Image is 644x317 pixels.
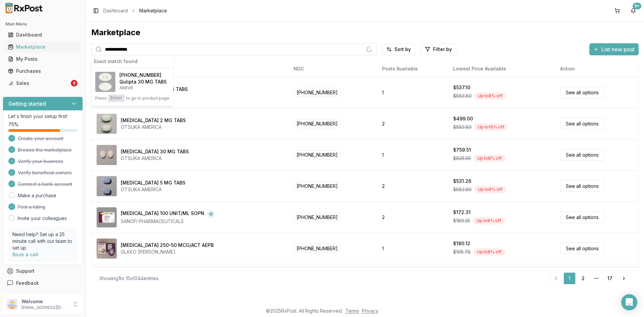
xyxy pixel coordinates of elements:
[601,45,635,53] span: List new post
[5,53,80,65] a: My Posts
[97,239,117,259] img: Advair Diskus 250-50 MCG/ACT AEPB
[394,46,411,53] span: Sort by
[12,231,73,251] p: Need help? Set up a 25 minute call with our team to set up.
[3,78,83,89] button: Sales9
[473,217,505,224] div: Up to 9 % off
[8,44,77,50] div: Marketplace
[453,186,472,193] span: $583.80
[97,207,117,227] img: Admelog SoloStar 100 UNIT/ML SOPN
[18,181,72,188] span: Connect a bank account
[589,47,639,53] a: List new post
[8,121,18,128] span: 75 %
[18,135,63,142] span: Create your account
[8,32,77,38] div: Dashboard
[453,115,473,122] div: $499.00
[3,3,46,13] img: RxPost Logo
[103,7,167,14] nav: breadcrumb
[377,61,448,77] th: Posts Available
[560,180,604,192] a: See all options
[453,93,472,99] span: $583.80
[121,179,185,186] div: [MEDICAL_DATA] 5 MG TABS
[21,298,68,305] p: Welcome
[5,65,80,77] a: Purchases
[474,186,506,193] div: Up to 9 % off
[97,176,117,196] img: Abilify 5 MG TABS
[433,46,452,53] span: Filter by
[453,84,470,91] div: $537.10
[377,202,448,233] td: 2
[560,149,604,161] a: See all options
[633,3,641,9] div: 9+
[16,280,39,286] span: Feedback
[91,55,173,68] div: Exact match found
[5,77,80,89] a: Sales9
[7,299,17,310] img: User avatar
[453,124,472,130] span: $583.80
[18,169,72,176] span: Verify beneficial owners
[121,249,214,255] div: GLAXO [PERSON_NAME]
[121,155,189,162] div: OTSUKA AMERICA
[293,181,341,191] span: [PHONE_NUMBER]
[453,147,471,153] div: $759.51
[293,119,341,128] span: [PHONE_NUMBER]
[474,92,506,100] div: Up to 8 % off
[453,240,470,247] div: $180.12
[18,204,45,210] span: Post a listing
[382,43,415,55] button: Sort by
[3,66,83,76] button: Purchases
[589,43,639,55] button: List new post
[3,54,83,64] button: My Posts
[293,213,341,222] span: [PHONE_NUMBER]
[560,87,604,98] a: See all options
[121,242,214,249] div: [MEDICAL_DATA] 250-50 MCG/ACT AEPB
[377,108,448,139] td: 2
[288,61,377,77] th: NDC
[563,272,576,284] a: 1
[95,96,107,101] span: Press
[577,272,589,284] a: 2
[3,30,83,40] button: Dashboard
[5,29,80,41] a: Dashboard
[628,5,639,16] button: 9+
[474,155,505,162] div: Up to 8 % off
[119,72,161,78] span: [PHONE_NUMBER]
[97,145,117,165] img: Abilify 30 MG TABS
[362,308,378,314] a: Privacy
[18,192,56,199] a: Make a purchase
[121,210,204,218] div: [MEDICAL_DATA] 100 UNIT/ML SOPN
[8,113,77,120] p: Let's finish your setup first!
[95,72,115,92] img: Qulipta 30 MG TABS
[139,7,167,14] span: Marketplace
[377,139,448,170] td: 1
[18,215,67,222] a: Invite your colleagues
[71,80,77,87] div: 9
[604,272,616,284] a: 17
[91,27,639,38] div: Marketplace
[550,272,631,284] nav: pagination
[621,294,637,310] div: Open Intercom Messenger
[293,88,341,97] span: [PHONE_NUMBER]
[21,305,68,310] p: [EMAIL_ADDRESS][DOMAIN_NAME]
[8,80,69,87] div: Sales
[5,21,80,27] h2: Main Menu
[119,78,167,85] h4: Qulipta 30 MG TABS
[473,248,505,256] div: Up to 8 % off
[91,61,288,77] th: Drug Name
[617,272,631,284] a: Go to next page
[121,148,189,155] div: [MEDICAL_DATA] 30 MG TABS
[474,123,508,131] div: Up to 15 % off
[99,275,159,282] div: Showing 1 to 15 of 244 entries
[453,209,471,216] div: $172.31
[12,252,38,257] a: Book a call
[97,114,117,134] img: Abilify 2 MG TABS
[121,124,186,130] div: OTSUKA AMERICA
[555,61,639,77] th: Action
[5,41,80,53] a: Marketplace
[453,249,471,255] span: $195.78
[3,42,83,52] button: Marketplace
[119,85,167,91] p: ABBVIE
[293,244,341,253] span: [PHONE_NUMBER]
[18,158,63,165] span: Verify your business
[8,100,46,108] h3: Getting started
[560,211,604,223] a: See all options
